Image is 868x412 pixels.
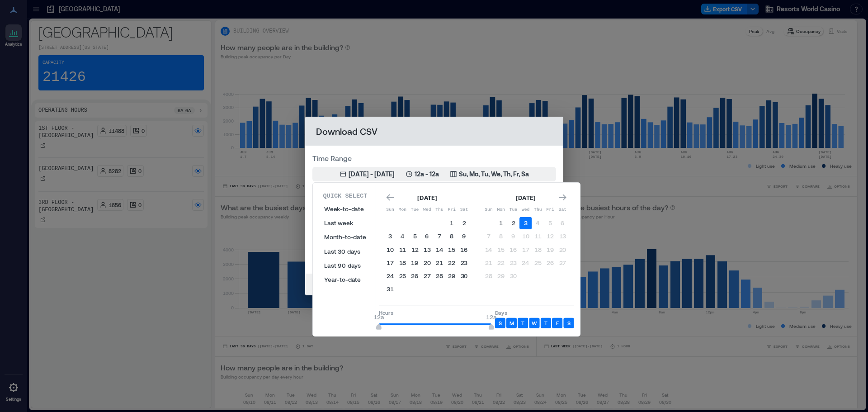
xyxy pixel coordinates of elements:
button: 10 [519,230,532,242]
p: Sun [384,206,396,213]
button: 9 [507,230,519,242]
button: 1 [495,217,507,229]
th: Wednesday [519,204,532,216]
p: S [567,319,571,327]
button: 11 [532,230,544,242]
p: Fri [446,206,458,213]
button: 16 [458,243,470,256]
button: 31 [384,283,396,295]
button: 20 [421,256,433,269]
p: Mon [495,206,507,213]
p: Su, Mo, Tu, We, Th, Fr, Sa [459,170,529,179]
th: Tuesday [507,204,519,216]
p: Sat [557,206,569,213]
button: 12 [544,230,556,242]
h2: Download CSV [305,117,563,146]
th: Tuesday [409,204,421,216]
p: Hours [379,309,491,316]
button: 28 [433,270,445,282]
button: 24 [519,256,532,269]
p: Thu [433,206,445,213]
button: 30 [507,270,519,282]
div: [DATE] - [DATE] [349,170,395,179]
p: Days [495,309,574,316]
button: 21 [482,256,495,269]
div: [DATE] [415,192,439,203]
p: Tue [409,206,421,213]
button: 9 [458,230,470,242]
p: T [521,319,524,327]
button: Week-to-date [319,202,372,216]
button: 2 [458,217,470,229]
button: 18 [396,256,409,269]
p: Quick Select [323,191,367,200]
button: 28 [482,270,495,282]
p: M [509,319,514,327]
div: [DATE] [513,192,538,203]
button: 26 [544,256,556,269]
button: 23 [458,256,470,269]
button: 5 [409,230,421,242]
th: Wednesday [421,204,433,216]
p: Sun [482,206,495,213]
p: T [544,319,547,327]
th: Sunday [384,204,396,216]
p: Sat [458,206,470,213]
th: Friday [446,204,458,216]
button: 25 [532,256,544,269]
button: 12 [409,243,421,256]
button: 17 [519,243,532,256]
button: Month-to-date [319,230,372,244]
button: 3 [519,217,532,229]
button: 4 [396,230,409,242]
button: 27 [421,270,433,282]
button: 21 [433,256,445,269]
button: 22 [446,256,458,269]
span: 12a [373,313,384,321]
button: 13 [421,243,433,256]
button: 15 [495,243,507,256]
button: 7 [482,230,495,242]
button: 15 [446,243,458,256]
button: 5 [544,217,556,229]
button: 6 [557,217,569,229]
button: 1 [446,217,458,229]
button: 13 [557,230,569,242]
button: 4 [532,217,544,229]
button: 14 [433,243,445,256]
th: Friday [544,204,556,216]
button: 23 [507,256,519,269]
p: Wed [421,206,433,213]
p: 12a - 12a [415,170,439,179]
p: Wed [519,206,532,213]
th: Saturday [557,204,569,216]
button: 29 [446,270,458,282]
th: Thursday [433,204,445,216]
span: 12a [486,313,496,321]
button: 16 [507,243,519,256]
p: W [532,319,537,327]
button: 14 [482,243,495,256]
p: S [499,319,502,327]
p: Mon [396,206,409,213]
button: 27 [557,256,569,269]
button: 25 [396,270,409,282]
button: [DATE] - [DATE]12a - 12aSu, Mo, Tu, We, Th, Fr, Sa [312,167,556,181]
button: Go to previous month [384,191,396,204]
button: Last 90 days [319,258,372,272]
button: Year-to-date [319,272,372,286]
button: 19 [409,256,421,269]
button: 8 [446,230,458,242]
button: 17 [384,256,396,269]
button: Last week [319,216,372,230]
p: Tue [507,206,519,213]
button: 6 [421,230,433,242]
button: 11 [396,243,409,256]
button: 30 [458,270,470,282]
th: Monday [396,204,409,216]
button: 8 [495,230,507,242]
p: Fri [544,206,556,213]
button: 29 [495,270,507,282]
button: 24 [384,270,396,282]
button: 10 [384,243,396,256]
